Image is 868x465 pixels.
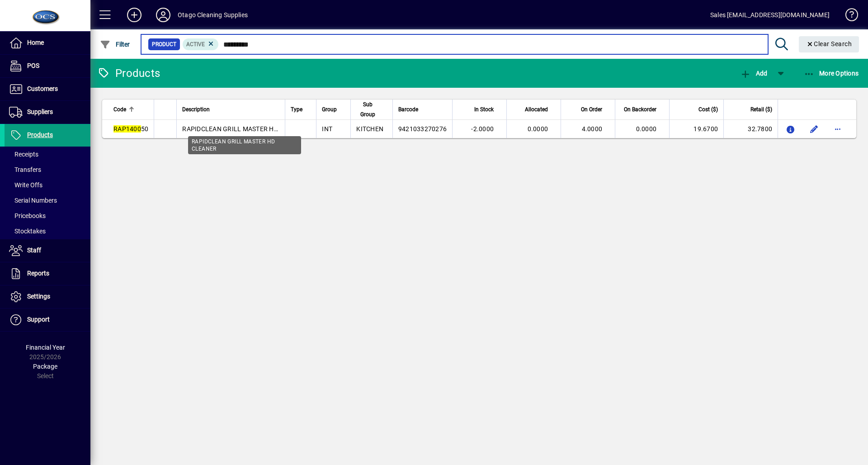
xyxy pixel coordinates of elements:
[624,104,656,114] span: On Backorder
[839,2,857,31] a: Knowledge Base
[398,104,447,114] div: Barcode
[804,70,859,77] span: More Options
[750,104,772,114] span: Retail ($)
[9,212,46,219] span: Pricebooks
[525,104,548,114] span: Allocated
[5,147,90,162] a: Receipts
[636,125,657,133] span: 0.0000
[5,193,90,208] a: Serial Numbers
[113,125,141,133] em: RAP1400
[621,104,665,114] div: On Backorder
[807,122,821,136] button: Edit
[740,70,767,77] span: Add
[97,66,160,81] div: Products
[5,262,90,285] a: Reports
[33,363,57,370] span: Package
[27,85,58,92] span: Customers
[113,125,148,133] span: 50
[802,65,861,81] button: More Options
[669,120,723,138] td: 19.6700
[178,8,248,22] div: Otago Cleaning Supplies
[27,39,44,46] span: Home
[471,125,494,133] span: -2.0000
[528,125,548,133] span: 0.0000
[582,125,603,133] span: 4.0000
[26,344,65,351] span: Financial Year
[5,208,90,223] a: Pricebooks
[5,55,90,77] a: POS
[9,166,41,173] span: Transfers
[182,104,210,114] span: Description
[27,316,50,323] span: Support
[356,100,387,119] div: Sub Group
[27,247,41,254] span: Staff
[698,104,718,114] span: Cost ($)
[322,125,332,133] span: INT
[710,8,830,22] div: Sales [EMAIL_ADDRESS][DOMAIN_NAME]
[5,223,90,239] a: Stocktakes
[723,120,778,138] td: 32.7800
[27,62,39,69] span: POS
[291,104,311,114] div: Type
[474,104,494,114] span: In Stock
[188,136,301,154] div: RAPIDCLEAN GRILL MASTER HD CLEANER
[27,108,53,115] span: Suppliers
[100,41,130,48] span: Filter
[5,285,90,308] a: Settings
[9,197,57,204] span: Serial Numbers
[581,104,602,114] span: On Order
[186,41,205,47] span: Active
[830,122,845,136] button: More options
[458,104,502,114] div: In Stock
[5,162,90,177] a: Transfers
[149,7,178,23] button: Profile
[9,181,42,189] span: Write Offs
[5,32,90,54] a: Home
[738,65,769,81] button: Add
[9,228,46,235] span: Stocktakes
[799,36,859,52] button: Clear
[322,104,337,114] span: Group
[806,40,852,47] span: Clear Search
[322,104,345,114] div: Group
[183,38,219,50] mat-chip: Activation Status: Active
[5,78,90,100] a: Customers
[113,104,126,114] span: Code
[398,125,447,133] span: 9421033270276
[5,239,90,262] a: Staff
[512,104,556,114] div: Allocated
[356,125,383,133] span: KITCHEN
[182,125,308,133] span: RAPIDCLEAN GRILL MASTER HD CLEANER
[291,104,302,114] span: Type
[152,40,176,49] span: Product
[356,100,379,119] span: Sub Group
[27,131,53,138] span: Products
[5,177,90,193] a: Write Offs
[182,104,279,114] div: Description
[5,308,90,331] a: Support
[113,104,148,114] div: Code
[27,293,50,300] span: Settings
[98,36,132,52] button: Filter
[27,270,49,277] span: Reports
[9,151,38,158] span: Receipts
[120,7,149,23] button: Add
[5,101,90,123] a: Suppliers
[566,104,610,114] div: On Order
[398,104,418,114] span: Barcode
